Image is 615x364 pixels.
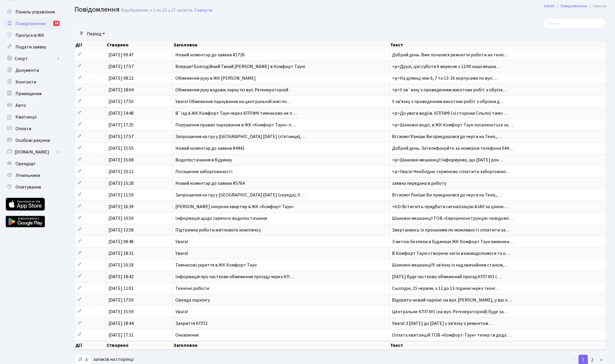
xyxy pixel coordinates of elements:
[392,285,500,292] span: Сьогодні, 15 червня, з 12 до 13 години через техні…
[15,90,42,97] span: Приміщення
[175,262,257,268] span: Тимчасові укриття в ЖК Комфорт Таун
[108,332,134,338] span: [DATE] 17:31
[108,122,134,128] span: [DATE] 17:25
[108,262,134,268] span: [DATE] 10:18
[3,76,61,88] a: Контакти
[392,75,497,81] span: <p>На ділянці між 6, 7 та 13-16 корпусами по вул.…
[175,297,210,303] span: Оренда паркінгу
[108,145,134,151] span: [DATE] 15:55
[108,320,134,327] span: [DATE] 18:44
[392,133,502,140] span: Вітаємо! Раніше Ви приєдналися до черги на Теніс,…
[75,4,120,15] span: Повідомлення
[15,44,46,50] span: Подати заявку
[121,8,193,13] div: Відображено з 1 по 25 з 27 записів.
[175,110,297,116] span: В`їзд в ЖК Комфорт Таун через КПП№9 тимчасово не п…
[175,63,305,70] span: Вперше! Благодійний Тихий [PERSON_NAME] в Комфорт Тауні
[15,126,31,132] span: Оплати
[3,170,61,181] a: Лічильники
[544,3,554,9] a: Admin
[108,215,134,222] span: [DATE] 10:50
[175,215,267,222] span: Інформація щодо гарячого водопостачання
[108,110,134,116] span: [DATE] 14:48
[108,52,134,58] span: [DATE] 09:47
[392,297,512,303] span: Відкрито новий паркінг на вул. [PERSON_NAME], у вас є…
[3,100,61,111] a: Авто
[175,180,245,187] span: Новий коментар до заявки #5764
[3,6,61,18] a: Панель управління
[175,87,288,93] span: Обмеження руху вздовж парку по вул. Регенераторній
[175,168,232,175] span: Погашення заборгованості
[75,41,106,49] th: Дії
[3,158,61,170] a: Орендарі
[392,332,511,338] span: Оплата квитанцій ТОВ «Комфорт-Таун» тепер і в дода…
[108,63,134,70] span: [DATE] 17:57
[108,87,134,93] span: [DATE] 18:04
[561,3,587,9] a: Повідомлення
[108,238,134,245] span: [DATE] 08:48
[15,137,50,144] span: Особові рахунки
[53,21,60,26] div: 14
[15,67,39,74] span: Документи
[106,41,173,49] th: Створено
[108,285,134,292] span: [DATE] 11:01
[392,63,501,70] span: <p>Друзі, цієї суботи 6 вересня з 12:00 наші мешка…
[392,145,514,151] span: Добрий день. Зателефонуйте за номером телефона 044…
[108,192,134,198] span: [DATE] 11:59
[84,29,107,39] a: Період
[390,41,606,49] th: Текст
[75,341,106,350] th: Дії
[108,133,134,140] span: [DATE] 17:57
[175,133,306,140] span: Запрошення на гру у [GEOGRAPHIC_DATA] [DATE] (п’ятниця),…
[392,227,510,233] span: Звертаємось із проханням по можливості сплатити за…
[392,250,510,257] span: В Комфорт Тауні створено загін взаємодопомоги та о…
[175,238,188,245] span: Увага!
[175,250,188,257] span: Увага!
[3,111,61,123] a: Квитанції
[392,168,510,175] span: <p>Увага! Необхідно терміново сплатити заборговані…
[108,157,134,163] span: [DATE] 15:08
[392,98,504,105] span: У звʼязку з проведенням висотних робіт з обрізки д…
[175,157,232,163] span: Водопостачання в будинку
[3,65,61,76] a: Документи
[543,18,606,29] input: Пошук...
[108,75,134,81] span: [DATE] 08:22
[3,18,61,29] a: Повідомлення14
[392,87,507,93] span: <p>У зв`язку з проведенням висотних робіт з обрізк…
[175,320,208,327] span: Закриття КПП2
[15,172,40,179] span: Лічильники
[392,215,514,222] span: Шановні мешканці! ТОВ «Єврореконструкція» повідомл…
[108,98,134,105] span: [DATE] 17:50
[175,122,296,128] span: Порушення правил паркування в ЖК «Комфорт Таун»: п…
[392,203,508,210] span: <h3>Встигніть придбати сигналізацію AJAX за ціною…
[392,238,514,245] span: З метою безпеки в будинках ЖК Комфорт Таун вимкнен…
[15,184,41,190] span: Опитування
[108,274,134,280] span: [DATE] 18:42
[392,320,493,327] span: Увага! З [DATE] до [DATE] у зв’язку з ремонтом…
[3,29,61,41] a: Пропуск в ЖК
[108,250,134,257] span: [DATE] 18:31
[175,98,291,105] span: Увага! Обмеження паркування на центральній алеї по…
[3,181,61,193] a: Опитування
[175,274,294,280] span: Інформація про часткове обмеження проїзду через КП…
[15,114,37,120] span: Квитанції
[392,52,509,58] span: Добрий день. Вже почалися ремонтні роботи на теніс…
[392,309,508,315] span: Центральне КПП №1 (на вул. Регенераторній) буде за…
[106,341,173,350] th: Створено
[175,285,209,292] span: Технічні роботи
[175,75,256,81] span: Обмеження руху в ЖК [PERSON_NAME]
[108,203,134,210] span: [DATE] 16:39
[175,52,245,58] span: Новий коментар до заявки #1726
[173,41,390,49] th: Заголовок
[108,297,134,303] span: [DATE] 17:50
[15,20,45,27] span: Повідомлення
[392,157,503,163] span: <p>Шановні мешканці! Інформуємо, що [DATE] рок…
[194,8,212,13] a: Скинути
[392,180,446,187] span: заявка передана в роботу
[15,79,36,85] span: Контакти
[392,262,508,268] span: Шановні мешканці!У зв'язку із надзвичайним станом,…
[3,146,61,158] a: [DOMAIN_NAME]
[108,309,134,315] span: [DATE] 15:59
[3,135,61,146] a: Особові рахунки
[392,192,502,198] span: Вітаємо! Раніше Ви приєдналися до черги на Теніс,…
[392,122,513,128] span: <p>Шановні водії, в ЖК Комфорт Таун посилюються за…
